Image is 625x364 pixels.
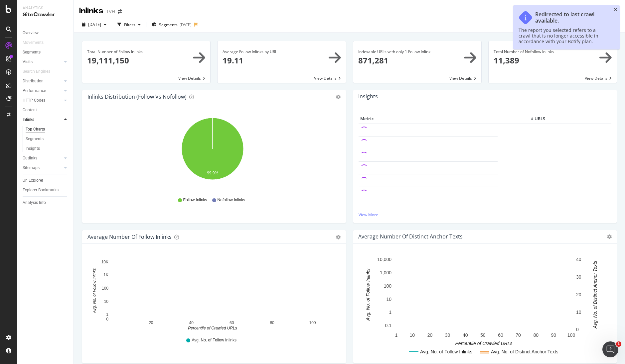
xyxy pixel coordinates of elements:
span: Avg. No. of Follow Inlinks [192,337,236,343]
div: Distribution [23,78,44,85]
th: Metric [359,114,498,124]
h4: Insights [358,92,378,101]
text: 40 [189,320,194,325]
a: Outlinks [23,155,62,162]
div: close toast [614,8,617,12]
button: [DATE] [79,19,109,30]
div: TVH [106,8,115,15]
text: Avg. No. of Follow Inlinks [92,268,97,314]
div: arrow-right-arrow-left [118,9,122,14]
div: Search Engines [23,68,50,75]
text: 100 [102,286,108,291]
text: 10 [576,310,581,315]
a: Inlinks [23,116,62,123]
div: Redirected to last crawl available. [535,11,608,24]
span: Segments [159,22,178,28]
svg: A chart. [359,254,609,358]
a: Search Engines [23,68,57,75]
div: Visits [23,58,33,65]
a: Insights [26,145,69,152]
text: 10 [104,299,109,304]
svg: A chart. [87,114,338,191]
div: Movements [23,39,44,46]
button: Segments[DATE] [149,19,194,30]
div: Inlinks [79,5,103,17]
a: Top Charts [26,126,69,133]
a: View More [359,212,612,218]
text: 10 [409,332,415,338]
a: Content [23,107,69,114]
svg: A chart. [87,254,338,331]
span: Nofollow Inlinks [218,197,245,203]
div: Segments [26,136,44,142]
text: 80 [270,320,274,325]
text: 20 [427,332,432,338]
div: Overview [23,30,39,37]
text: 0.1 [385,323,391,328]
a: Url Explorer [23,177,69,184]
div: Top Charts [26,126,45,133]
h4: Average Number of Distinct Anchor Texts [358,232,463,241]
a: Overview [23,30,69,37]
iframe: Intercom live chat [602,341,618,357]
text: 50 [480,332,486,338]
text: 0 [576,327,579,332]
text: 10K [101,260,108,264]
text: 70 [516,332,521,338]
a: Performance [23,87,62,94]
i: Options [607,234,612,239]
div: Analysis Info [23,199,46,206]
text: 10,000 [377,257,391,262]
a: HTTP Codes [23,97,62,104]
text: 30 [445,332,450,338]
text: 1 [106,313,108,317]
span: 1 [616,341,621,347]
div: Sitemaps [23,164,40,171]
text: 30 [576,274,581,280]
text: 1 [395,332,397,338]
text: Percentile of Crawled URLs [455,341,512,346]
a: Sitemaps [23,164,62,171]
text: 80 [533,332,539,338]
div: Performance [23,87,46,94]
div: Filters [124,22,135,28]
text: 1 [389,310,391,315]
div: Outlinks [23,155,37,162]
text: Avg. No. of Distinct Anchor Texts [592,261,598,329]
div: Content [23,107,37,114]
th: # URLS [498,114,547,124]
div: Insights [26,145,40,152]
button: Filters [115,19,143,30]
div: Url Explorer [23,177,43,184]
text: Avg. No. of Distinct Anchor Texts [491,349,558,354]
div: Analytics [23,5,68,11]
div: Segments [23,49,41,56]
a: Visits [23,58,62,65]
div: HTTP Codes [23,97,45,104]
text: 1K [103,273,108,278]
text: Avg. No. of Follow Inlinks [365,269,370,321]
span: Follow Inlinks [183,197,207,203]
text: 40 [462,332,468,338]
a: Explorer Bookmarks [23,187,69,194]
text: 60 [230,320,234,325]
text: 20 [149,320,153,325]
div: Inlinks [23,116,34,123]
a: Segments [23,49,69,56]
text: 60 [498,332,503,338]
div: The report you selected refers to a crawl that is no longer accessible in accordance with your Bo... [519,27,608,44]
a: Analysis Info [23,199,69,206]
text: 100 [384,283,391,289]
text: 20 [576,292,581,297]
text: 99.9% [207,171,218,176]
text: 1,000 [380,270,391,275]
text: 40 [576,257,581,262]
div: SiteCrawler [23,11,68,19]
a: Distribution [23,78,62,85]
text: 100 [567,332,575,338]
div: Average Number of Follow Inlinks [87,233,172,240]
a: Movements [23,39,50,46]
text: 10 [386,297,391,302]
